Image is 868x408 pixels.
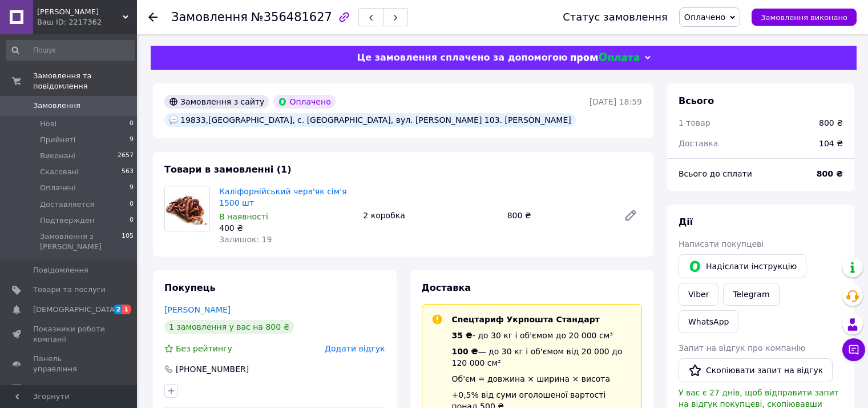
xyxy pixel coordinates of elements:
[176,344,232,353] span: Без рейтингу
[219,212,268,221] span: В наявності
[219,187,347,207] a: Каліфорнійський черв'як сім'я 1500 шт
[148,11,158,23] div: Повернутися назад
[563,11,668,23] div: Статус замовлення
[130,119,134,129] span: 0
[122,305,131,314] span: 1
[679,254,806,278] button: Надіслати інструкцію
[130,135,134,145] span: 9
[452,347,478,356] span: 100 ₴
[679,239,764,249] span: Написати покупцеві
[40,151,75,161] span: Виконані
[130,183,134,193] span: 9
[130,215,134,226] span: 0
[684,13,725,22] span: Оплачено
[122,167,134,177] span: 563
[40,231,122,252] span: Замовлення з [PERSON_NAME]
[171,10,248,24] span: Замовлення
[164,113,576,127] div: 19833,[GEOGRAPHIC_DATA], с. [GEOGRAPHIC_DATA], вул. [PERSON_NAME] 103. [PERSON_NAME]
[164,282,216,293] span: Покупець
[33,265,88,275] span: Повідомлення
[219,235,272,244] span: Залишок: 19
[114,305,123,314] span: 2
[422,282,471,293] span: Доставка
[40,167,79,177] span: Скасовані
[33,305,118,315] span: [DEMOGRAPHIC_DATA]
[679,139,718,148] span: Доставка
[679,169,752,178] span: Всього до сплати
[130,199,134,210] span: 0
[752,9,857,26] button: Замовлення виконано
[679,358,833,382] button: Скопіювати запит на відгук
[819,117,843,129] div: 800 ₴
[817,169,843,178] b: 800 ₴
[164,95,269,109] div: Замовлення з сайту
[679,217,693,227] span: Дії
[165,193,209,225] img: Каліфорнійський черв'як сім'я 1500 шт
[761,13,847,22] span: Замовлення виконано
[590,97,642,106] time: [DATE] 18:59
[452,330,633,341] div: - до 30 кг і об'ємом до 20 000 см³
[679,95,714,106] span: Всього
[40,135,75,145] span: Прийняті
[452,315,600,324] span: Спецтариф Укрпошта Стандарт
[812,131,850,156] div: 104 ₴
[40,119,56,129] span: Нові
[325,344,385,353] span: Додати відгук
[452,331,473,340] span: 35 ₴
[619,204,642,227] a: Редагувати
[33,354,106,374] span: Панель управління
[842,338,865,361] button: Чат з покупцем
[679,283,718,306] a: Viber
[679,118,710,127] span: 1 товар
[452,346,633,369] div: — до 30 кг і об'ємом від 20 000 до 120 000 см³
[122,231,134,252] span: 105
[219,222,354,234] div: 400 ₴
[37,7,123,17] span: Верміферма КОБЬЯРИН
[164,164,292,175] span: Товари в замовленні (1)
[679,343,805,353] span: Запит на відгук про компанію
[723,283,779,306] a: Telegram
[40,199,94,210] span: Доставляется
[37,17,137,27] div: Ваш ID: 2217362
[175,363,250,375] div: [PHONE_NUMBER]
[164,305,231,314] a: [PERSON_NAME]
[357,52,567,63] span: Це замовлення сплачено за допомогою
[33,71,137,91] span: Замовлення та повідомлення
[33,285,106,295] span: Товари та послуги
[40,183,76,193] span: Оплачені
[169,115,178,125] img: :speech_balloon:
[273,95,335,109] div: Оплачено
[452,373,633,385] div: Об'єм = довжина × ширина × висота
[571,53,639,63] img: evopay logo
[40,215,94,226] span: Подтвержден
[679,310,738,333] a: WhatsApp
[251,10,332,24] span: №356481627
[358,207,502,223] div: 2 коробка
[33,384,63,394] span: Відгуки
[6,40,135,61] input: Пошук
[118,151,134,161] span: 2657
[164,320,294,334] div: 1 замовлення у вас на 800 ₴
[33,101,80,111] span: Замовлення
[503,207,615,223] div: 800 ₴
[33,324,106,345] span: Показники роботи компанії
